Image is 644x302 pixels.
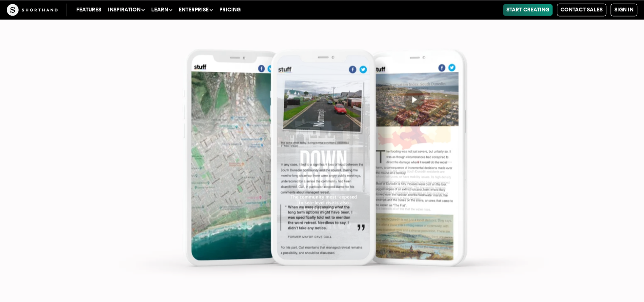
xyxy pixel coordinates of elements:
button: Learn [148,4,175,16]
button: Inspiration [105,4,148,16]
a: Start Creating [503,4,553,16]
a: Features [73,4,105,16]
img: The Craft [7,4,58,16]
button: Enterprise [175,4,216,16]
a: Pricing [216,4,244,16]
a: Contact Sales [557,3,606,16]
a: Sign in [611,3,637,16]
